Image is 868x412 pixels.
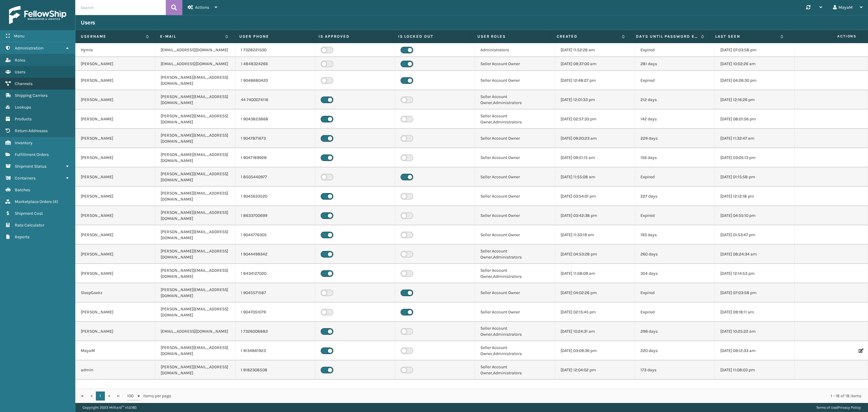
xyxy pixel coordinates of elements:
td: 1 4848324266 [235,57,315,71]
td: Seller Account Owner [475,148,555,167]
span: Containers [15,176,36,181]
span: Shipment Cost [15,211,43,216]
span: Menu [14,33,24,39]
td: 142 days [635,109,715,129]
td: Seller Account Owner [475,167,555,187]
td: [DATE] 04:26:30 pm [715,71,795,90]
td: Seller Account Owner [475,206,555,225]
td: [DATE] 08:01:56 pm [715,109,795,129]
td: [PERSON_NAME][EMAIL_ADDRESS][DOMAIN_NAME] [155,90,235,109]
td: [DATE] 11:55:08 am [555,167,635,187]
td: Seller Account Owner,Administrators [475,90,555,109]
td: Seller Account Owner [475,225,555,245]
td: [PERSON_NAME] [75,167,155,187]
td: MayaM [75,341,155,360]
label: User Roles [477,34,546,39]
span: Fulfillment Orders [15,152,49,157]
td: [DATE] 12:16:26 pm [715,90,795,109]
td: [PERSON_NAME][EMAIL_ADDRESS][DOMAIN_NAME] [155,225,235,245]
td: [DATE] 04:02:26 pm [555,283,635,303]
label: Days until password expires [636,34,698,39]
td: Seller Account Owner [475,187,555,206]
span: Shipment Status [15,164,46,169]
td: [DATE] 11:32:47 am [715,129,795,148]
span: items per page [127,391,171,401]
td: [DATE] 12:04:02 pm [555,360,635,380]
td: [PERSON_NAME][EMAIL_ADDRESS][DOMAIN_NAME] [155,71,235,90]
td: [PERSON_NAME] [75,225,155,245]
a: Terms of Use [816,405,837,410]
td: [DATE] 11:33:19 am [555,225,635,245]
span: Products [15,116,32,122]
td: 1 9134861923 [235,341,315,360]
td: [DATE] 11:58:09 am [555,264,635,283]
td: Hymie [75,43,155,57]
td: Seller Account Owner [475,57,555,71]
span: Actions [195,5,209,10]
label: E-mail [160,34,222,39]
td: 1 9048680420 [235,71,315,90]
td: [PERSON_NAME][EMAIL_ADDRESS][DOMAIN_NAME] [155,187,235,206]
td: [DATE] 01:53:47 pm [715,225,795,245]
h3: Users [81,19,95,26]
td: Expired [635,283,715,303]
td: [PERSON_NAME] [75,187,155,206]
td: [DATE] 09:18:11 am [715,303,795,322]
td: 1 9047871673 [235,129,315,148]
td: 1 8633700699 [235,206,315,225]
td: [PERSON_NAME][EMAIL_ADDRESS][DOMAIN_NAME] [155,129,235,148]
span: Shipping Carriers [15,93,48,98]
td: 1 9044776305 [235,225,315,245]
td: Expired [635,206,715,225]
td: Seller Account Owner,Administrators [475,341,555,360]
td: [EMAIL_ADDRESS][DOMAIN_NAME] [155,43,235,57]
td: 1 9045633520 [235,187,315,206]
td: [PERSON_NAME] [75,129,155,148]
td: [DATE] 11:52:26 am [555,43,635,57]
td: [EMAIL_ADDRESS][DOMAIN_NAME] [155,322,235,341]
td: Administrators [475,43,555,57]
td: [PERSON_NAME][EMAIL_ADDRESS][DOMAIN_NAME] [155,206,235,225]
td: [PERSON_NAME][EMAIL_ADDRESS][DOMAIN_NAME] [155,167,235,187]
img: logo [9,6,66,24]
td: [DATE] 12:12:18 pm [715,187,795,206]
td: Seller Account Owner [475,283,555,303]
td: [PERSON_NAME] [75,264,155,283]
td: 1 9047189928 [235,148,315,167]
td: [DATE] 12:01:33 pm [555,90,635,109]
td: [DATE] 03:42:38 pm [555,206,635,225]
td: [PERSON_NAME][EMAIL_ADDRESS][DOMAIN_NAME] [155,264,235,283]
td: Seller Account Owner [475,303,555,322]
td: 1 9182308508 [235,360,315,380]
td: [DATE] 09:51:15 am [555,148,635,167]
td: [DATE] 04:55:10 pm [715,206,795,225]
td: 156 days [635,148,715,167]
td: Seller Account Owner,Administrators [475,322,555,341]
td: Seller Account Owner,Administrators [475,245,555,264]
span: Lookups [15,105,31,110]
td: [DATE] 01:15:58 pm [715,167,795,187]
span: Return Addresses [15,128,48,133]
td: 220 days [635,341,715,360]
td: Expired [635,43,715,57]
td: Seller Account Owner [475,71,555,90]
td: [PERSON_NAME] [75,90,155,109]
label: User phone [239,34,307,39]
td: [DATE] 07:03:58 pm [715,43,795,57]
td: [PERSON_NAME] [75,57,155,71]
div: 1 - 18 of 18 items [180,393,861,399]
label: Last Seen [715,34,777,39]
span: Marketplace Orders [15,199,52,204]
td: [PERSON_NAME][EMAIL_ADDRESS][DOMAIN_NAME] [155,109,235,129]
div: | [816,403,861,412]
td: [DATE] 10:02:26 am [715,57,795,71]
span: Administration [15,46,43,51]
td: [PERSON_NAME] [75,109,155,129]
span: Channels [15,81,33,86]
td: [DATE] 02:15:45 pm [555,303,635,322]
td: 1 9047051079 [235,303,315,322]
td: [DATE] 03:09:36 pm [555,341,635,360]
td: [PERSON_NAME][EMAIL_ADDRESS][DOMAIN_NAME] [155,360,235,380]
label: Is Locked Out [398,34,466,39]
td: 227 days [635,187,715,206]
